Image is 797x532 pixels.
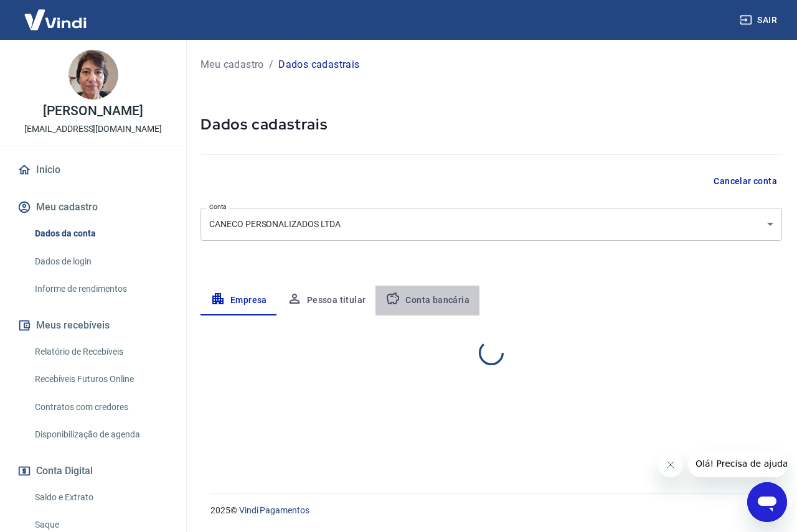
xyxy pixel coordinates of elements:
p: / [269,57,273,72]
button: Empresa [200,286,277,315]
button: Meu cadastro [15,194,171,221]
span: Olá! Precisa de ajuda? [7,9,105,19]
a: Disponibilização de agenda [30,422,171,447]
a: Contratos com credores [30,394,171,420]
a: Vindi Pagamentos [239,505,309,515]
p: [EMAIL_ADDRESS][DOMAIN_NAME] [24,123,162,136]
h5: Dados cadastrais [200,114,782,134]
p: 2025 © [210,504,767,517]
button: Cancelar conta [709,170,782,193]
iframe: Mensagem da empresa [688,450,787,477]
img: fbf3d22c-320a-4f77-a6a0-7ce9cecad2f7.jpeg [68,50,118,100]
div: CANECO PERSONALIZADOS LTDA [200,208,782,241]
button: Sair [737,9,782,32]
a: Saldo e Extrato [30,485,171,510]
iframe: Fechar mensagem [658,452,683,477]
button: Conta Digital [15,457,171,485]
p: Dados cadastrais [278,57,359,72]
img: Vindi [15,1,96,39]
a: Meu cadastro [200,57,264,72]
button: Pessoa titular [277,286,376,315]
a: Início [15,156,171,184]
iframe: Botão para abrir a janela de mensagens [747,482,787,522]
a: Dados de login [30,249,171,274]
a: Informe de rendimentos [30,276,171,302]
label: Conta [209,202,227,212]
p: [PERSON_NAME] [43,105,143,118]
a: Relatório de Recebíveis [30,339,171,365]
button: Conta bancária [375,286,479,315]
a: Recebíveis Futuros Online [30,366,171,392]
a: Dados da conta [30,221,171,246]
button: Meus recebíveis [15,312,171,339]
